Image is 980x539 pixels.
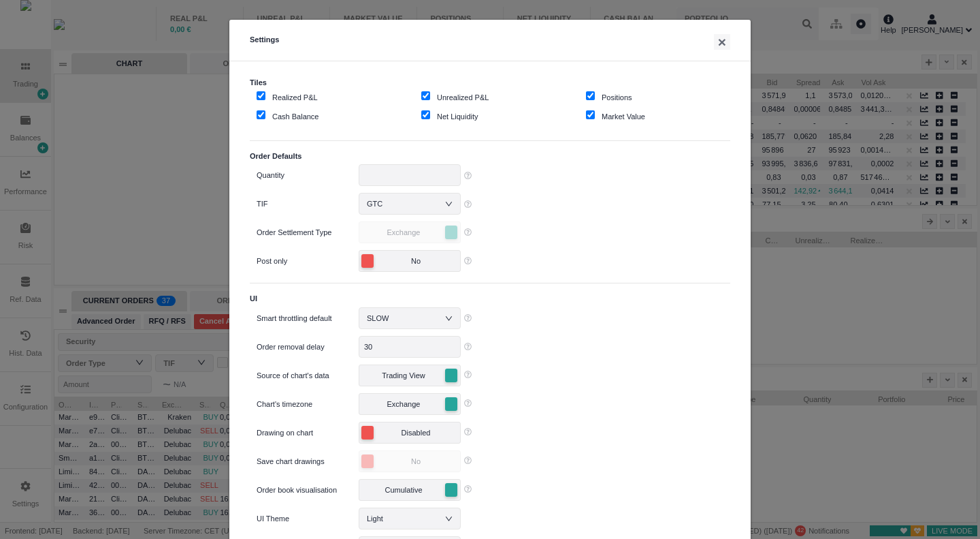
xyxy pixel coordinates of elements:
[367,194,396,214] div: GTC
[421,91,489,105] label: Unrealized P&L
[257,454,359,469] label: Save chart drawings
[257,110,319,124] label: Cash Balance
[257,91,318,105] label: Realized P&L
[421,110,478,124] label: Net Liquidity
[363,369,444,382] span: Trading View
[586,110,595,119] input: Market Value
[257,91,265,100] input: Realized P&L
[714,34,730,50] button: ×
[363,226,444,239] span: Exchange
[363,483,444,497] span: Cumulative
[421,91,430,100] input: Unrealized P&L
[257,168,359,183] label: Quantity
[367,508,397,529] div: Light
[257,425,359,440] label: Drawing on chart
[257,110,265,119] input: Cash Balance
[421,110,430,119] input: Net Liquidity
[250,34,730,50] h5: Settings
[250,294,730,303] h3: UI
[257,368,359,383] label: Source of chart's data
[257,225,359,240] label: Order Settlement Type
[586,110,645,124] label: Market Value
[257,397,359,412] label: Chart's timezone
[376,254,456,268] span: No
[445,200,453,208] i: icon: down
[363,397,444,411] span: Exchange
[445,514,453,523] i: icon: down
[367,308,402,328] div: SLOW
[376,426,456,440] span: Disabled
[250,78,730,87] h3: Tiles
[257,196,359,211] label: TIF
[257,339,359,354] label: Order removal delay
[250,152,730,161] h3: Order Defaults
[586,91,595,100] input: Positions
[445,314,453,322] i: icon: down
[257,482,359,497] label: Order book visualisation
[257,311,359,326] label: Smart throttling default
[257,511,359,526] label: UI Theme
[376,455,456,468] span: No
[257,253,359,268] label: Post only
[586,91,632,105] label: Positions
